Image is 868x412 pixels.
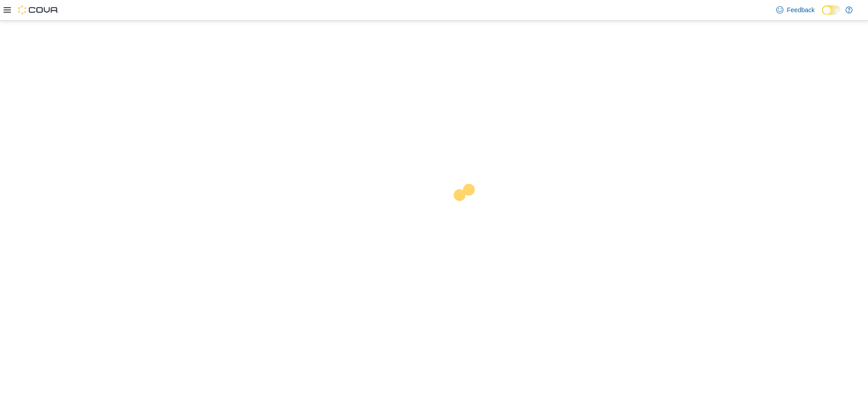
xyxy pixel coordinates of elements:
input: Dark Mode [822,5,841,15]
span: Feedback [787,5,815,14]
img: cova-loader [434,177,502,245]
a: Feedback [773,1,818,19]
span: Dark Mode [822,15,822,15]
img: Cova [18,5,59,14]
